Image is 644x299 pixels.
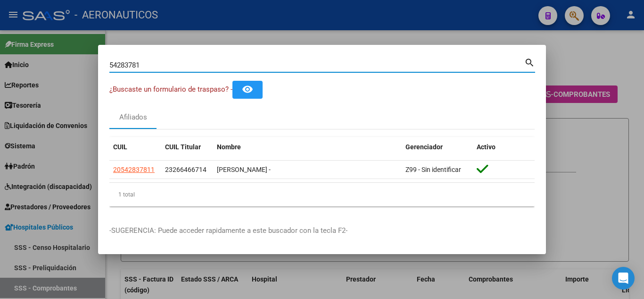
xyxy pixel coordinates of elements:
[119,112,147,123] div: Afiliados
[165,143,201,151] span: CUIL Titular
[161,137,213,157] datatable-header-cell: CUIL Titular
[165,166,206,173] span: 23266466714
[473,137,535,157] datatable-header-cell: Activo
[477,143,495,151] span: Activo
[109,183,535,206] div: 1 total
[242,84,253,95] mat-icon: remove_red_eye
[109,85,232,94] span: ¿Buscaste un formulario de traspaso? -
[402,137,473,157] datatable-header-cell: Gerenciador
[109,225,535,236] p: -SUGERENCIA: Puede acceder rapidamente a este buscador con la tecla F2-
[109,137,161,157] datatable-header-cell: CUIL
[524,56,535,68] mat-icon: search
[405,166,461,173] span: Z99 - Sin identificar
[612,267,635,290] div: Open Intercom Messenger
[113,166,155,173] span: 20542837811
[405,143,443,151] span: Gerenciador
[217,143,241,151] span: Nombre
[113,143,127,151] span: CUIL
[217,164,398,175] div: [PERSON_NAME] -
[213,137,402,157] datatable-header-cell: Nombre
